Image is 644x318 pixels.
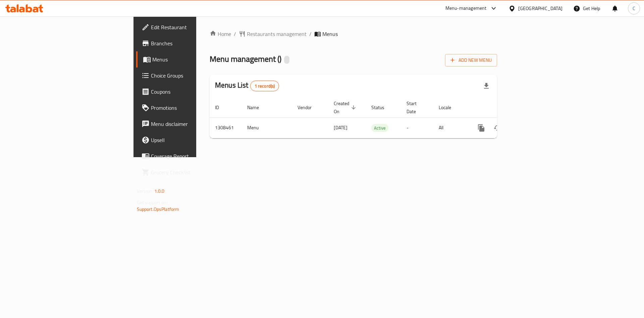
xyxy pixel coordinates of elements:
[151,168,236,176] span: Grocery Checklist
[151,72,236,80] span: Choice Groups
[215,103,228,111] span: ID
[247,103,268,111] span: Name
[401,118,433,138] td: -
[478,78,494,94] div: Export file
[136,67,241,84] a: Choice Groups
[371,124,388,132] div: Active
[210,30,497,38] nav: breadcrumb
[371,103,393,111] span: Status
[242,118,292,138] td: Menu
[468,97,543,118] th: Actions
[298,103,320,111] span: Vendor
[251,83,279,89] span: 1 record(s)
[633,5,635,12] span: C
[136,19,241,35] a: Edit Restaurant
[473,120,489,136] button: more
[151,23,236,31] span: Edit Restaurant
[489,120,505,136] button: Change Status
[518,5,562,12] div: [GEOGRAPHIC_DATA]
[450,56,492,64] span: Add New Menu
[137,187,153,195] span: Version:
[136,84,241,100] a: Coupons
[137,198,168,207] span: Get support on:
[407,99,425,116] span: Start Date
[136,132,241,148] a: Upsell
[136,100,241,116] a: Promotions
[151,39,236,47] span: Branches
[433,118,468,138] td: All
[309,30,312,38] li: /
[439,103,460,111] span: Locale
[334,99,358,116] span: Created On
[210,97,543,138] table: enhanced table
[215,80,279,91] h2: Menus List
[239,30,307,38] a: Restaurants management
[445,54,497,66] button: Add New Menu
[137,205,179,214] a: Support.OpsPlatform
[151,136,236,144] span: Upsell
[136,164,241,180] a: Grocery Checklist
[136,51,241,67] a: Menus
[136,35,241,51] a: Branches
[151,152,236,160] span: Coverage Report
[136,116,241,132] a: Menu disclaimer
[322,30,338,38] span: Menus
[151,104,236,112] span: Promotions
[247,30,307,38] span: Restaurants management
[154,187,165,195] span: 1.0.0
[152,55,236,63] span: Menus
[151,88,236,96] span: Coupons
[136,148,241,164] a: Coverage Report
[445,4,487,12] div: Menu-management
[334,123,347,132] span: [DATE]
[371,124,388,132] span: Active
[151,120,236,128] span: Menu disclaimer
[250,81,279,91] div: Total records count
[210,51,281,66] span: Menu management ( )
